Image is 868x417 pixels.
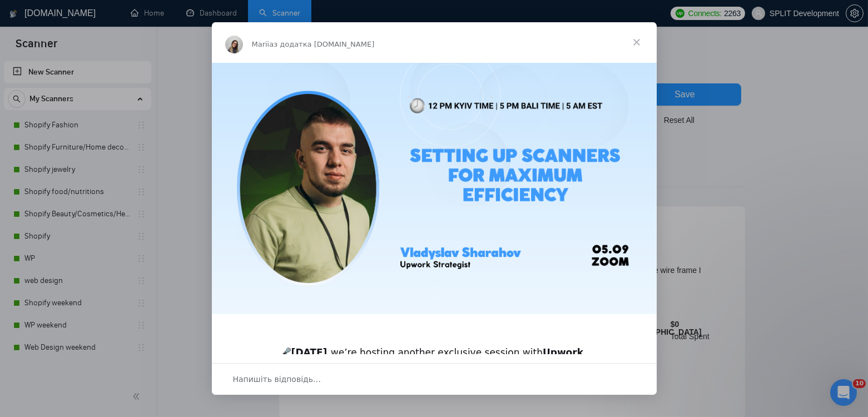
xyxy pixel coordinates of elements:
[280,347,583,371] b: Upwork Consultant & Expert [PERSON_NAME]
[617,22,657,62] span: Закрити
[252,40,274,48] span: Mariia
[291,347,331,358] b: [DATE],
[225,36,243,53] img: Profile image for Mariia
[274,40,374,48] span: з додатка [DOMAIN_NAME]
[233,372,321,386] span: Напишіть відповідь…
[212,363,657,395] div: Відкрити бесіду й відповісти
[280,333,589,373] div: 🎤 we’re hosting another exclusive session with :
